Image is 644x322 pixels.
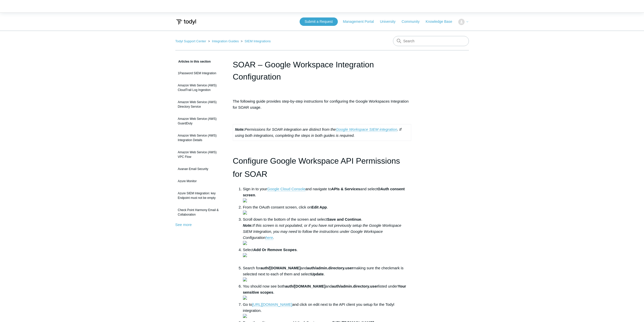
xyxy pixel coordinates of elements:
strong: Update [311,272,324,276]
li: Scroll down to the bottom of the screen and select . [243,216,411,247]
li: You should now see both and listed under . [243,283,411,301]
li: Go to and click on edit next to the API client you setup for the Todyl integration. [243,301,411,320]
h1: SOAR – Google Workspace Integration Configuration [233,59,411,83]
li: SIEM Integrations [240,39,271,43]
a: University [380,19,400,24]
a: Integration Guides [212,39,239,43]
a: Google Workspace SIEM integration [336,127,397,132]
img: Todyl Support Center Help Center home page [175,17,197,27]
a: Todyl Support Center [175,39,206,43]
li: Search for and making sure the checkmark is selected next to each of them and select . [243,265,411,283]
a: here [265,235,273,240]
strong: Note: [243,223,253,228]
a: Amazon Web Service (AWS) Integration Details [175,131,225,145]
img: 36090401909651 [243,314,247,318]
strong: auth/admin.directory.user [307,266,353,270]
a: Knowledge Base [426,19,457,24]
strong: Your sensitive scopes [243,284,406,294]
img: 33703617088915 [243,296,247,300]
em: If this screen is not populated, or if you have not previously setup the Google Workspace SIEM In... [243,223,401,240]
a: See more [175,222,192,227]
li: Todyl Support Center [175,39,207,43]
strong: APIs & Services [331,187,360,191]
li: Select . [243,247,411,265]
a: Submit a Request [300,17,338,26]
img: 33703625186067 [243,277,247,281]
a: Amazon Web Service (AWS) Directory Service [175,97,225,111]
li: From the OAuth consent screen, click on . [243,204,411,216]
a: Amazon Web Service (AWS) CloudTrail Log Ingestion [175,81,225,95]
img: 33703625183507 [243,253,247,257]
li: Integration Guides [207,39,240,43]
img: 33701149893651 [243,241,247,245]
a: Google Cloud Console [267,187,305,191]
a: Azure Monitor [175,176,225,186]
span: Articles in this section [175,60,211,63]
a: Check Point Harmony Email & Collaboration [175,205,225,219]
p: The following guide provides step-by-step instructions for configuring the Google Workspaces Inte... [233,98,411,110]
a: 1Password SIEM Integration [175,68,225,78]
em: Permissions for SOAR integration are distinct from the . If using both integrations, completing t... [235,127,402,138]
strong: auth/[DOMAIN_NAME] [260,266,301,270]
h1: Configure Google Workspace API Permissions for SOAR [233,155,411,180]
a: Management Portal [343,19,379,24]
a: Azure SIEM Integration: key Endpoint must not be empty [175,188,225,203]
strong: auth/[DOMAIN_NAME] [285,284,325,288]
li: Sign in to your and navigate to and select . [243,186,411,204]
strong: Save and Continue [327,217,361,221]
a: [URL][DOMAIN_NAME] [252,302,292,307]
a: Avanan Email Security [175,164,225,174]
a: Community [402,19,425,24]
a: Amazon Web Service (AWS) GuardDuty [175,114,225,128]
strong: Add Or Remove Scopes [253,248,297,252]
strong: Note: [235,127,245,131]
input: Search [393,36,469,46]
a: Amazon Web Service (AWS) VPC Flow [175,147,225,162]
img: 33701051200019 [243,211,247,215]
a: SIEM Integrations [245,39,271,43]
strong: Edit App [311,205,327,209]
strong: auth/admin.directory.user [332,284,378,288]
img: 33701038857235 [243,198,247,202]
